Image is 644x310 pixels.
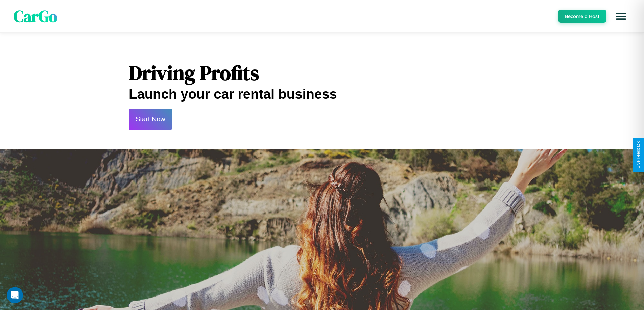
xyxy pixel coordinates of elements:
[129,87,515,102] h2: Launch your car rental business
[129,109,172,130] button: Start Now
[129,59,515,87] h1: Driving Profits
[7,287,23,303] iframe: Intercom live chat
[636,141,641,169] div: Give Feedback
[612,7,630,26] button: Open menu
[14,5,57,27] span: CarGo
[558,10,606,23] button: Become a Host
